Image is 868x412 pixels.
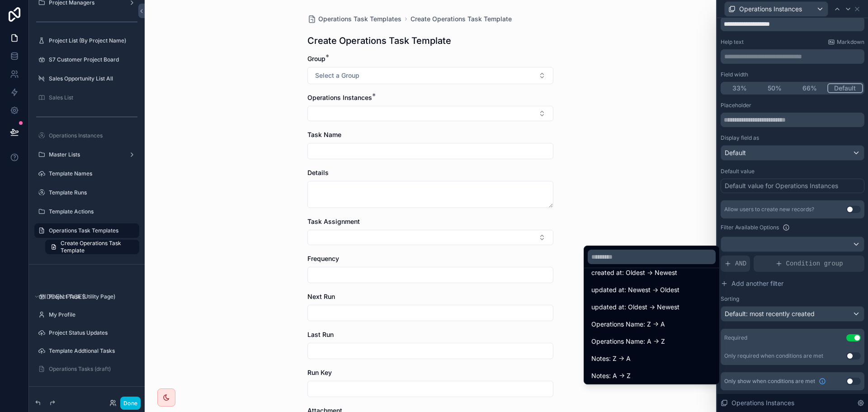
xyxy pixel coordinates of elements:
span: Operations Task Templates [318,14,401,24]
label: My Profile [49,311,134,318]
label: Sales List [49,94,134,101]
span: Run Key [307,369,332,376]
h1: Create Operations Task Template [307,34,451,47]
span: Operations Name: A -> Z [591,336,665,347]
label: Template Actions [49,208,134,215]
span: Operations Instances [307,94,372,101]
a: Operations Task Templates [307,14,401,24]
label: Operations Instances [49,132,134,139]
span: Details [307,169,329,176]
span: Frequency [307,255,339,262]
span: updated at: Oldest -> Newest [591,302,679,313]
a: Create Operations Task Template [45,240,139,254]
span: Notes: A -> Z [591,370,631,381]
span: Operations Name: Z -> A [591,319,665,330]
span: Group [307,55,325,62]
label: S7 Customer Project Board [49,56,134,63]
span: Next Run [307,293,335,300]
span: Select a Group [315,71,359,80]
label: Project Status Updates [49,329,134,336]
label: Template Runs [49,189,134,196]
label: Master Lists [49,151,121,158]
span: Notes: Z -> A [591,353,631,364]
span: updated at: Newest -> Oldest [591,284,679,295]
span: created at: Oldest -> Newest [591,267,677,278]
label: Operations Tasks (draft) [49,365,134,373]
label: Project Task (Utility Page) [49,293,134,300]
button: Done [120,397,141,410]
label: Template Names [49,170,134,177]
button: Select Button [307,230,553,245]
label: Sales Opportunity List All [49,75,134,82]
label: Operations Task Templates [49,227,134,234]
button: Hidden pages [33,290,136,303]
label: Template Addtional Tasks [49,347,134,355]
a: Create Operations Task Template [410,14,512,24]
span: Task Assignment [307,218,360,225]
button: Select Button [307,67,553,84]
span: Task Name [307,131,341,138]
span: Create Operations Task Template [61,240,134,254]
span: Last Run [307,331,334,338]
button: Select Button [307,106,553,121]
label: Project List (By Project Name) [49,37,134,44]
